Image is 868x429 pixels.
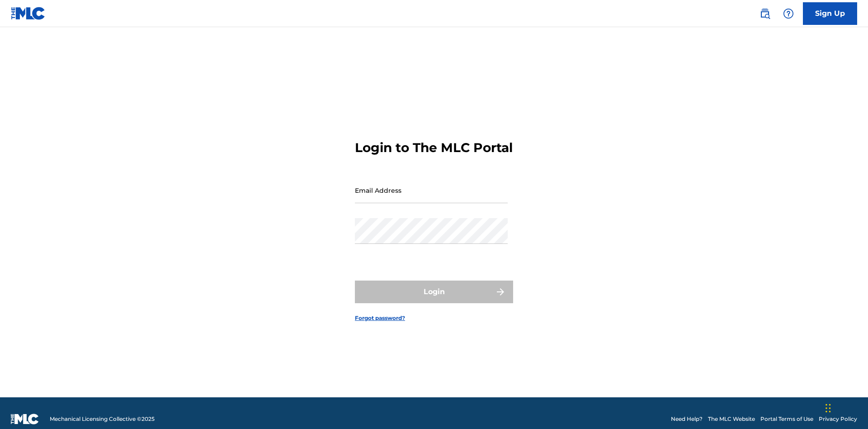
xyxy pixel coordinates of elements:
span: Mechanical Licensing Collective © 2025 [50,415,155,423]
div: Drag [826,395,831,422]
a: Sign Up [803,2,857,25]
a: Forgot password? [355,314,405,322]
a: Privacy Policy [819,415,857,423]
div: Help [779,5,797,23]
img: MLC Logo [11,7,46,20]
iframe: Chat Widget [823,386,868,429]
img: search [759,8,770,19]
a: Portal Terms of Use [760,415,813,423]
img: logo [11,414,39,424]
a: Need Help? [671,415,703,423]
a: The MLC Website [708,415,755,423]
h3: Login to The MLC Portal [355,140,513,156]
a: Public Search [756,5,774,23]
img: help [783,8,794,19]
